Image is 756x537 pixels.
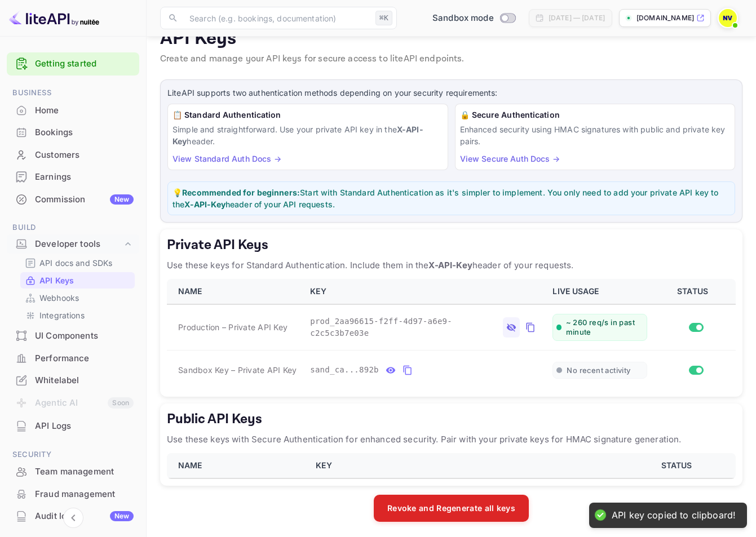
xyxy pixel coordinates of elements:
[546,279,654,304] th: LIVE USAGE
[39,257,113,269] p: API docs and SDKs
[7,221,139,234] span: Build
[110,511,134,521] div: New
[35,465,134,478] div: Team management
[25,292,130,304] a: Webhooks
[20,272,135,289] div: API Keys
[7,189,139,211] div: CommissionNew
[160,28,742,50] p: API Keys
[173,109,443,121] h6: 📋 Standard Authentication
[25,274,130,286] a: API Keys
[375,11,392,25] div: ⌘K
[7,100,139,121] a: Home
[35,126,134,139] div: Bookings
[173,154,281,163] a: View Standard Auth Docs →
[35,488,134,501] div: Fraud management
[7,144,139,165] a: Customers
[63,508,83,528] button: Collapse navigation
[7,325,139,346] a: UI Components
[25,257,130,269] a: API docs and SDKs
[7,505,139,527] div: Audit logsNew
[7,325,139,347] div: UI Components
[636,13,694,23] p: [DOMAIN_NAME]
[7,461,139,483] div: Team management
[35,510,134,523] div: Audit logs
[309,453,622,478] th: KEY
[7,483,139,505] div: Fraud management
[7,348,139,369] a: Performance
[7,505,139,526] a: Audit logsNew
[167,236,736,254] h5: Private API Keys
[167,453,736,479] table: public api keys table
[20,255,135,271] div: API docs and SDKs
[7,370,139,390] a: Whitelabel
[39,292,79,304] p: Webhooks
[35,374,134,387] div: Whitelabel
[173,187,730,210] p: 💡 Start with Standard Authentication as it's simpler to implement. You only need to add your priv...
[7,370,139,392] div: Whitelabel
[35,330,134,343] div: UI Components
[35,149,134,162] div: Customers
[35,171,134,184] div: Earnings
[167,433,736,446] p: Use these keys with Secure Authentication for enhanced security. Pair with your private keys for ...
[183,7,371,29] input: Search (e.g. bookings, documentation)
[178,321,288,333] span: Production – Private API Key
[167,87,735,99] p: LiteAPI supports two authentication methods depending on your security requirements:
[110,194,134,205] div: New
[612,509,736,521] div: API key copied to clipboard!
[567,366,630,375] span: No recent activity
[310,364,379,376] span: sand_ca...892b
[460,123,731,147] p: Enhanced security using HMAC signatures with public and private key pairs.
[7,461,139,482] a: Team management
[7,100,139,122] div: Home
[654,279,736,304] th: STATUS
[7,483,139,504] a: Fraud management
[310,316,498,339] span: prod_2aa96615-f2ff-4d97-a6e9-c2c5c3b7e03e
[432,12,494,25] span: Sandbox mode
[303,279,546,304] th: KEY
[35,238,122,251] div: Developer tools
[7,166,139,188] div: Earnings
[7,52,139,76] div: Getting started
[167,410,736,428] h5: Public API Keys
[549,13,605,23] div: [DATE] — [DATE]
[35,193,134,206] div: Commission
[428,260,472,270] strong: X-API-Key
[7,87,139,99] span: Business
[35,420,134,433] div: API Logs
[428,12,520,25] div: Switch to Production mode
[167,453,309,478] th: NAME
[35,352,134,365] div: Performance
[7,122,139,143] a: Bookings
[20,307,135,323] div: Integrations
[7,449,139,461] span: Security
[9,9,99,27] img: LiteAPI logo
[7,166,139,187] a: Earnings
[20,290,135,306] div: Webhooks
[184,199,225,209] strong: X-API-Key
[173,125,423,146] strong: X-API-Key
[7,415,139,436] a: API Logs
[173,123,443,147] p: Simple and straightforward. Use your private API key in the header.
[160,52,742,66] p: Create and manage your API keys for secure access to liteAPI endpoints.
[39,274,74,286] p: API Keys
[719,9,737,27] img: Nicholas Valbusa
[7,234,139,254] div: Developer tools
[374,495,529,522] button: Revoke and Regenerate all keys
[35,57,134,70] a: Getting started
[7,144,139,166] div: Customers
[25,309,130,321] a: Integrations
[7,348,139,370] div: Performance
[622,453,736,478] th: STATUS
[167,279,736,390] table: private api keys table
[566,318,644,337] span: ~ 260 req/s in past minute
[460,109,731,121] h6: 🔒 Secure Authentication
[39,309,85,321] p: Integrations
[7,122,139,144] div: Bookings
[182,188,300,197] strong: Recommended for beginners:
[167,279,303,304] th: NAME
[7,415,139,437] div: API Logs
[460,154,560,163] a: View Secure Auth Docs →
[167,259,736,272] p: Use these keys for Standard Authentication. Include them in the header of your requests.
[35,104,134,117] div: Home
[178,365,297,375] span: Sandbox Key – Private API Key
